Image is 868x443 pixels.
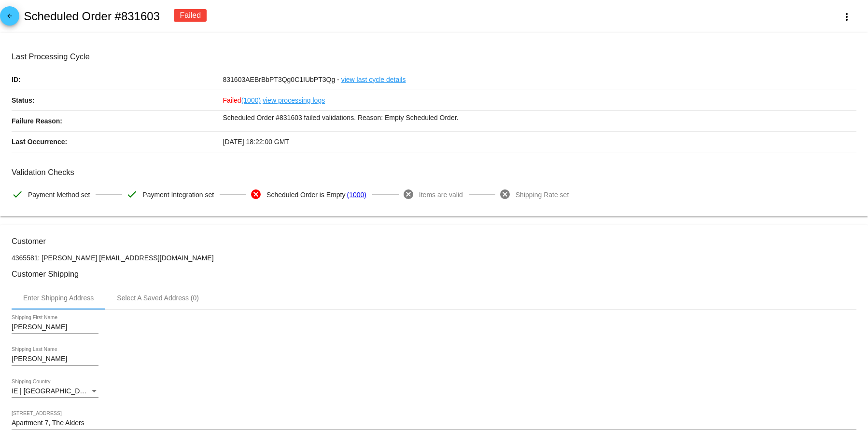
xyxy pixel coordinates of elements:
[23,294,94,302] div: Enter Shipping Address
[117,294,199,302] div: Select A Saved Address (0)
[12,355,98,363] input: Shipping Last Name
[516,185,569,205] span: Shipping Rate set
[12,237,856,246] h3: Customer
[12,269,856,279] h3: Customer Shipping
[403,188,414,200] mat-icon: cancel
[12,168,856,177] h3: Validation Checks
[841,11,853,23] mat-icon: more_vert
[24,10,160,23] h2: Scheduled Order #831603
[12,132,223,152] p: Last Occurrence:
[12,323,98,331] input: Shipping First Name
[174,9,207,22] div: Failed
[419,185,463,205] span: Items are valid
[263,90,325,110] a: view processing logs
[341,69,406,90] a: view last cycle details
[142,185,214,205] span: Payment Integration set
[4,13,15,24] mat-icon: arrow_back
[241,90,261,110] a: (1000)
[12,419,856,427] input: Shipping Street 1
[12,52,856,61] h3: Last Processing Cycle
[12,388,98,395] mat-select: Shipping Country
[250,188,262,200] mat-icon: cancel
[499,188,511,200] mat-icon: cancel
[266,185,345,205] span: Scheduled Order is Empty
[12,90,223,110] p: Status:
[347,185,366,205] a: (1000)
[223,96,261,104] span: Failed
[12,111,223,131] p: Failure Reason:
[223,138,289,146] span: [DATE] 18:22:00 GMT
[223,76,339,83] span: 831603AEBrBbPT3Qg0C1IUbPT3Qg -
[12,387,94,395] span: IE | [GEOGRAPHIC_DATA]
[12,188,23,200] mat-icon: check
[12,254,856,262] p: 4365581: [PERSON_NAME] [EMAIL_ADDRESS][DOMAIN_NAME]
[223,111,857,124] p: Scheduled Order #831603 failed validations. Reason: Empty Scheduled Order.
[126,188,138,200] mat-icon: check
[12,69,223,90] p: ID:
[28,185,90,205] span: Payment Method set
